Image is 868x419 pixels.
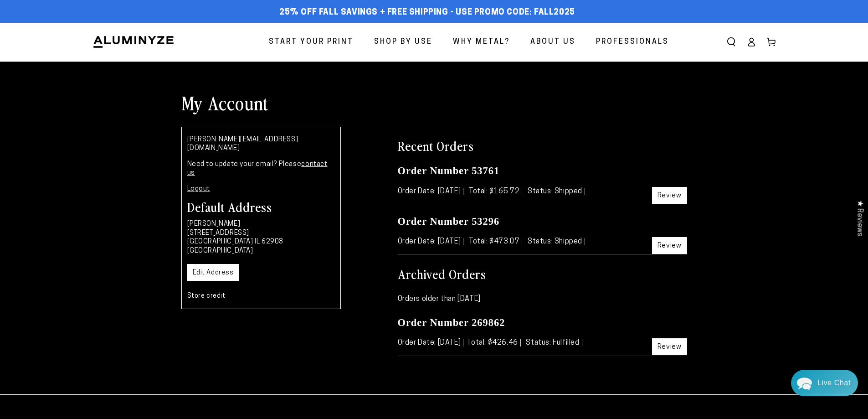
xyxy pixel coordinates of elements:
span: Re:amaze [98,260,123,267]
span: Status: Fulfilled [526,339,582,347]
div: Recent Conversations [18,73,175,82]
span: Shop By Use [374,36,432,49]
img: John [85,14,109,37]
h1: My Account [181,91,687,114]
img: Marie J [66,14,90,37]
h2: Recent Orders [398,137,687,154]
div: Click to open Judge.me floating reviews tab [851,193,868,243]
span: Order Date: [DATE] [398,238,464,245]
h2: Archived Orders [398,265,687,282]
a: Order Number 53761 [398,165,500,176]
p: Need to update your email? Please [187,160,335,178]
a: Edit Address [187,264,239,281]
span: Total: $165.72 [469,188,522,195]
a: About Us [524,30,582,54]
span: Total: $426.46 [467,339,520,347]
a: Logout [187,186,211,192]
p: [PERSON_NAME] [STREET_ADDRESS] [GEOGRAPHIC_DATA] IL 62903 [GEOGRAPHIC_DATA] [187,220,335,255]
span: Start Your Print [269,36,354,49]
a: Order Number 53296 [398,216,500,227]
summary: Search our site [721,32,741,52]
span: Why Metal? [453,36,510,49]
span: We run on [70,262,123,266]
p: Orders older than [DATE] [398,293,687,306]
a: Professionals [589,30,676,54]
div: Contact Us Directly [817,370,851,396]
span: 25% off FALL Savings + Free Shipping - Use Promo Code: FALL2025 [279,8,575,18]
a: Store credit [187,293,226,300]
a: Review [652,187,687,204]
a: Why Metal? [446,30,517,54]
a: Review [652,338,687,355]
span: Status: Shipped [528,188,585,195]
h3: Default Address [187,200,335,213]
a: Review [652,237,687,254]
span: About Us [530,36,575,49]
div: Chat widget toggle [791,370,858,396]
p: [PERSON_NAME][EMAIL_ADDRESS][DOMAIN_NAME] [187,135,335,153]
a: Shop By Use [367,30,439,54]
div: [DATE] [161,91,177,98]
a: Order Number 269862 [398,317,505,328]
a: Start Your Print [262,30,360,54]
img: Helga [104,14,128,37]
img: fba842a801236a3782a25bbf40121a09 [30,89,39,98]
a: Send a Message [62,275,132,290]
span: Status: Shipped [528,238,585,245]
div: We usually reply in a few hours. [13,42,180,50]
span: Order Date: [DATE] [398,339,464,347]
p: You're always welcome, [PERSON_NAME]. [30,99,177,108]
span: Total: $473.07 [469,238,522,245]
img: Aluminyze [92,35,175,49]
span: Order Date: [DATE] [398,188,464,195]
span: Professionals [596,36,669,49]
div: [PERSON_NAME] [41,90,161,98]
